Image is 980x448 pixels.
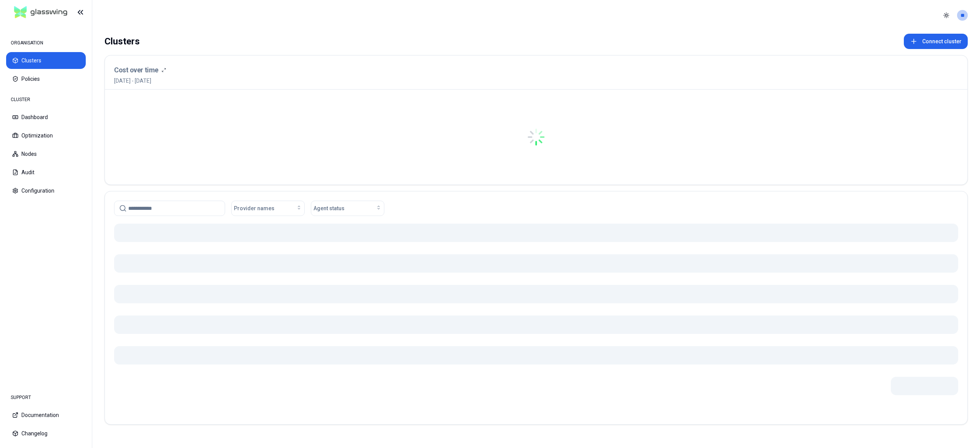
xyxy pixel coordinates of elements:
[234,204,274,212] span: Provider names
[231,201,305,216] button: Provider names
[6,182,86,199] button: Configuration
[6,35,86,51] div: ORGANISATION
[6,70,86,87] button: Policies
[6,92,86,107] div: CLUSTER
[6,407,86,423] button: Documentation
[6,127,86,144] button: Optimization
[6,109,86,126] button: Dashboard
[11,3,70,21] img: GlassWing
[105,34,140,49] div: Clusters
[311,201,384,216] button: Agent status
[6,52,86,69] button: Clusters
[6,146,86,162] button: Nodes
[6,164,86,181] button: Audit
[314,204,345,212] span: Agent status
[904,34,968,49] button: Connect cluster
[6,390,86,405] div: SUPPORT
[114,65,158,75] h3: Cost over time
[6,425,86,442] button: Changelog
[114,77,166,85] span: [DATE] - [DATE]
